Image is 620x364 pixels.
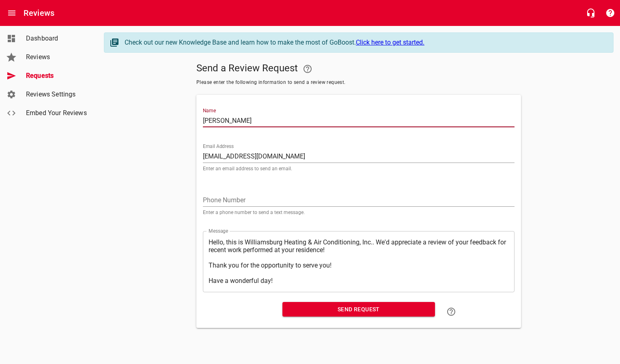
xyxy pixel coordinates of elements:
span: Please enter the following information to send a review request. [196,79,521,87]
a: Learn how to "Send a Review Request" [441,302,461,321]
span: Reviews Settings [26,90,88,99]
a: Your Google or Facebook account must be connected to "Send a Review Request" [298,59,317,79]
a: Click here to get started. [356,39,424,46]
span: Send Request [289,304,428,315]
button: Live Chat [581,3,601,23]
button: Support Portal [601,3,620,23]
label: Name [203,108,216,113]
span: Embed Your Reviews [26,108,88,118]
p: Enter an email address to send an email. [203,166,515,171]
p: Enter a phone number to send a text message. [203,210,515,215]
textarea: Hello, this is Williamsburg Heating & Air Conditioning, Inc.. We'd appreciate a review of your fe... [209,238,509,285]
label: Email Address [203,144,234,149]
button: Open drawer [2,3,22,23]
span: Requests [26,71,88,81]
h6: Reviews [24,6,54,19]
span: Reviews [26,52,88,62]
div: Check out our new Knowledge Base and learn how to make the most of GoBoost. [125,38,605,47]
button: Send Request [282,302,435,317]
span: Dashboard [26,34,88,43]
h5: Send a Review Request [196,59,521,79]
